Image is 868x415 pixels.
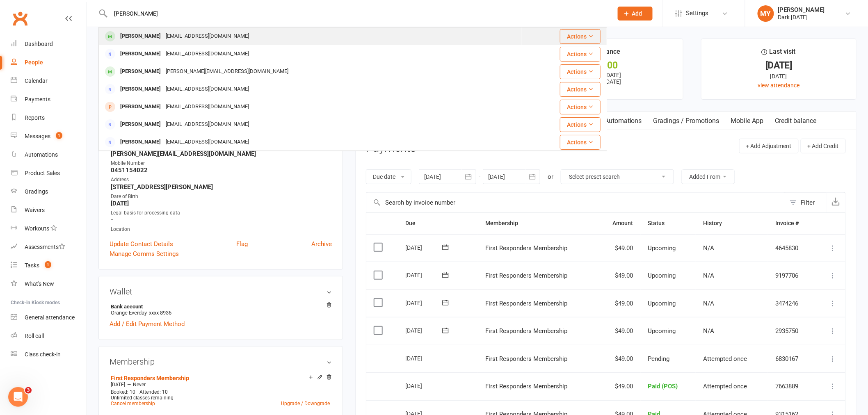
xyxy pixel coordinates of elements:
div: [PERSON_NAME] [118,83,163,95]
div: [PERSON_NAME] [118,136,163,148]
th: Due [398,213,478,234]
a: People [11,53,87,72]
button: + Add Adjustment [739,139,799,153]
div: [EMAIL_ADDRESS][DOMAIN_NAME] [163,83,251,95]
div: [DATE] [406,379,443,392]
a: Upgrade / Downgrade [281,401,330,406]
span: 1 [45,261,51,268]
span: Unlimited classes remaining [111,395,174,401]
span: First Responders Membership [485,383,567,390]
a: Messages 1 [11,127,87,146]
span: N/A [703,272,714,279]
a: Automations [599,112,648,130]
div: Filter [801,198,815,207]
th: Amount [597,213,641,234]
input: Search... [108,8,607,19]
iframe: Intercom live chat [8,387,28,407]
td: 6830167 [768,345,815,373]
div: [EMAIL_ADDRESS][DOMAIN_NAME] [163,136,251,148]
a: Gradings / Promotions [648,112,725,130]
strong: 0451154022 [111,166,332,174]
a: Roll call [11,327,87,345]
td: $49.00 [597,262,641,290]
div: Gradings [25,188,48,195]
div: Workouts [25,225,49,232]
span: N/A [703,300,714,307]
a: Product Sales [11,164,87,182]
a: Flag [236,239,248,249]
div: [DATE] [406,241,443,254]
a: Calendar [11,72,87,90]
div: [DATE] [709,72,849,81]
button: Actions [560,117,601,132]
a: Dashboard [11,35,87,53]
div: People [25,59,43,66]
span: First Responders Membership [485,244,567,252]
div: Roll call [25,333,44,339]
input: Search by invoice number [366,193,786,212]
div: Reports [25,114,45,121]
td: 7663889 [768,372,815,400]
strong: Bank account [111,303,328,310]
div: [DATE] [709,61,849,70]
a: Credit balance [770,112,822,130]
span: Attempted once [703,355,747,363]
h3: Wallet [110,287,332,296]
div: [EMAIL_ADDRESS][DOMAIN_NAME] [163,48,251,60]
div: Calendar [25,78,48,84]
h3: Membership [110,357,332,366]
td: $49.00 [597,345,641,373]
strong: [DATE] [111,200,332,207]
span: Attended: 10 [139,389,168,395]
span: Never [133,382,146,388]
button: Actions [560,64,601,79]
a: Automations [11,146,87,164]
div: Messages [25,133,50,139]
a: Mobile App [725,112,770,130]
div: Product Sales [25,170,60,176]
div: Automations [25,151,58,158]
div: [EMAIL_ADDRESS][DOMAIN_NAME] [163,119,251,130]
button: Add [618,7,653,21]
span: N/A [703,327,714,335]
div: [DATE] [406,296,443,309]
button: Actions [560,100,601,114]
a: First Responders Membership [111,375,189,381]
strong: - [111,216,332,223]
td: $49.00 [597,317,641,345]
a: Reports [11,109,87,127]
td: $49.00 [597,372,641,400]
span: First Responders Membership [485,300,567,307]
a: Waivers [11,201,87,219]
div: Dark [DATE] [778,14,825,21]
span: First Responders Membership [485,355,567,363]
div: Last visit [762,46,796,61]
th: Status [641,213,696,234]
div: Waivers [25,207,45,213]
span: First Responders Membership [485,272,567,279]
span: xxxx 8936 [149,310,171,316]
div: General attendance [25,314,75,321]
button: Actions [560,82,601,97]
span: Booked: 10 [111,389,135,395]
span: N/A [703,244,714,252]
td: 9197706 [768,262,815,290]
span: 3 [25,387,32,394]
div: Dashboard [25,41,53,47]
div: MY [758,5,774,22]
div: Class check-in [25,351,61,358]
div: [PERSON_NAME] [778,6,825,14]
button: Filter [786,193,826,212]
a: Tasks 1 [11,256,87,275]
div: [PERSON_NAME] [118,101,163,113]
span: Add [632,10,642,17]
td: $49.00 [597,290,641,317]
td: 4645830 [768,234,815,262]
div: Location [111,226,332,233]
th: Invoice # [768,213,815,234]
div: [PERSON_NAME] [118,48,163,60]
div: Legal basis for processing data [111,209,332,217]
div: What's New [25,280,54,287]
span: Attempted once [703,383,747,390]
div: Address [111,176,332,184]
